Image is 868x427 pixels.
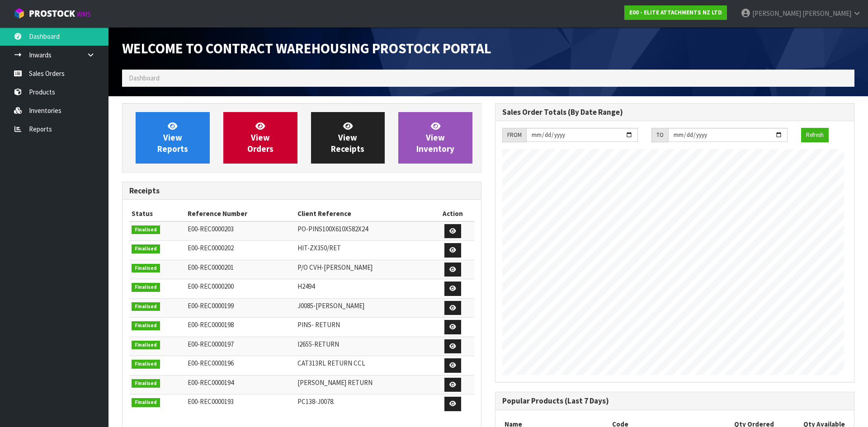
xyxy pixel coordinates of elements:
span: HIT-ZX350/RET [297,244,341,252]
span: H2494 [297,282,315,291]
span: P/O CVH-[PERSON_NAME] [297,263,373,272]
span: E00-REC0000198 [188,320,234,329]
button: Refresh [801,128,829,142]
th: Reference Number [185,206,295,221]
span: Dashboard [129,74,160,82]
span: E00-REC0000202 [188,244,234,252]
span: E00-REC0000197 [188,340,234,348]
a: ViewInventory [398,112,472,164]
a: ViewOrders [223,112,297,164]
span: [PERSON_NAME] [752,9,801,18]
span: View Orders [247,121,274,155]
a: ViewReports [136,112,210,164]
div: TO [651,128,668,142]
span: E00-REC0000199 [188,301,234,310]
th: Client Reference [295,206,431,221]
span: Finalised [132,321,160,330]
span: Welcome to Contract Warehousing ProStock Portal [122,39,491,57]
span: J0085-[PERSON_NAME] [297,301,364,310]
span: E00-REC0000196 [188,359,234,367]
span: E00-REC0000194 [188,378,234,387]
span: E00-REC0000201 [188,263,234,272]
span: PINS- RETURN [297,320,340,329]
span: View Receipts [331,121,364,155]
span: Finalised [132,341,160,350]
h3: Popular Products (Last 7 Days) [502,397,847,405]
span: PC138-J0078. [297,397,335,406]
span: E00-REC0000193 [188,397,234,406]
th: Action [432,206,474,221]
span: Finalised [132,302,160,311]
span: View Reports [157,121,188,155]
span: Finalised [132,379,160,388]
small: WMS [77,10,91,19]
div: FROM [502,128,526,142]
span: ProStock [29,8,75,19]
span: Finalised [132,225,160,235]
h3: Sales Order Totals (By Date Range) [502,108,847,117]
span: CAT313RL RETURN CCL [297,359,365,367]
span: [PERSON_NAME] RETURN [297,378,373,387]
span: I2655-RETURN [297,340,339,348]
th: Status [129,206,185,221]
span: E00-REC0000203 [188,225,234,233]
span: Finalised [132,283,160,292]
span: PO-PINS100X610X582X24 [297,225,368,233]
span: Finalised [132,244,160,253]
h3: Receipts [129,187,474,195]
span: View Inventory [416,121,454,155]
span: Finalised [132,360,160,369]
span: Finalised [132,264,160,273]
strong: E00 - ELITE ATTACHMENTS NZ LTD [629,9,722,16]
span: [PERSON_NAME] [802,9,851,18]
span: Finalised [132,398,160,407]
span: E00-REC0000200 [188,282,234,291]
a: ViewReceipts [311,112,385,164]
img: cube-alt.png [14,8,25,19]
